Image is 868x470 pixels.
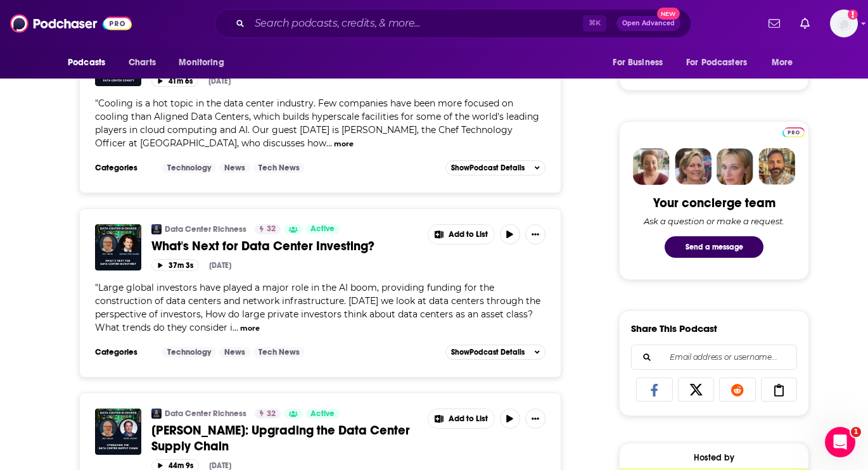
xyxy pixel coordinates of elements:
span: 32 [267,408,276,421]
button: more [240,323,260,334]
button: ShowPodcast Details [445,345,546,360]
button: open menu [170,51,240,75]
div: Search podcasts, credits, & more... [215,9,691,38]
div: Your concierge team [653,195,775,211]
span: Logged in as systemsteam [830,10,858,37]
button: open menu [678,51,765,75]
h3: Share This Podcast [631,322,717,334]
button: open menu [604,51,679,75]
div: Search followers [631,345,797,370]
span: 1 [851,427,861,437]
a: Tech News [253,163,305,173]
a: Share on Reddit [719,378,756,402]
a: Show notifications dropdown [795,13,815,34]
div: [DATE] [209,461,231,470]
span: Show Podcast Details [451,348,525,357]
span: Podcasts [68,54,105,72]
a: [PERSON_NAME]: Upgrading the Data Center Supply Chain [151,422,419,454]
button: Show More Button [428,225,494,244]
a: Charts [120,51,163,75]
button: open menu [763,51,809,75]
a: Data Center Richness [165,409,246,419]
span: Show Podcast Details [451,163,525,172]
span: More [772,54,793,72]
span: [PERSON_NAME]: Upgrading the Data Center Supply Chain [151,422,410,454]
img: User Profile [830,10,858,37]
span: New [657,8,680,20]
button: Show More Button [428,409,494,428]
a: News [219,163,250,173]
span: Active [310,408,335,421]
img: Chris Crosby: Upgrading the Data Center Supply Chain [95,409,141,455]
a: Active [305,224,340,234]
button: ShowPodcast Details [445,160,546,175]
input: Email address or username... [642,345,786,369]
button: Show profile menu [830,10,858,37]
span: Active [310,223,335,236]
span: What's Next for Data Center Investing? [151,238,374,254]
span: Charts [129,54,156,72]
span: Open Advanced [622,20,675,27]
a: 32 [255,409,281,419]
span: Large global investors have played a major role in the AI boom, providing funding for the constru... [95,282,540,333]
button: Send a message [665,236,763,258]
img: Data Center Richness [151,224,162,234]
img: Sydney Profile [633,148,670,185]
div: [DATE] [208,77,231,86]
a: Share on Facebook [636,378,673,402]
img: Jules Profile [717,148,753,185]
h3: Categories [95,163,152,173]
a: Show notifications dropdown [763,13,785,34]
span: Cooling is a hot topic in the data center industry. Few companies have been more focused on cooli... [95,98,539,149]
a: 32 [255,224,281,234]
span: For Podcasters [686,54,747,72]
a: Technology [162,163,216,173]
button: open menu [59,51,122,75]
span: ... [326,137,332,149]
a: Tech News [253,347,305,357]
button: 37m 3s [151,259,199,271]
img: What's Next for Data Center Investing? [95,224,141,270]
a: Share on X/Twitter [678,378,715,402]
span: " [95,282,540,333]
a: Copy Link [761,378,798,402]
button: 41m 6s [151,75,198,87]
a: Pro website [782,125,805,137]
span: ⌘ K [583,15,606,32]
a: What's Next for Data Center Investing? [151,238,419,254]
iframe: Intercom live chat [825,427,855,457]
h3: Categories [95,347,152,357]
a: Active [305,409,340,419]
span: ... [233,322,238,333]
a: News [219,347,250,357]
span: Monitoring [179,54,224,72]
img: Barbara Profile [675,148,712,185]
span: Add to List [449,230,488,239]
div: Ask a question or make a request. [644,216,784,226]
span: For Business [613,54,663,72]
span: 32 [267,223,276,236]
span: " [95,98,539,149]
button: Open AdvancedNew [616,16,680,31]
div: Hosted by [620,452,808,463]
div: [DATE] [209,261,231,270]
button: Show More Button [525,224,546,245]
a: Technology [162,347,216,357]
button: more [334,139,354,149]
span: Add to List [449,414,488,424]
input: Search podcasts, credits, & more... [250,13,583,34]
svg: Add a profile image [848,10,858,20]
img: Data Center Richness [151,409,162,419]
img: Podchaser Pro [782,127,805,137]
img: Jon Profile [758,148,795,185]
img: Podchaser - Follow, Share and Rate Podcasts [10,11,132,35]
button: Show More Button [525,409,546,429]
a: Data Center Richness [165,224,246,234]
